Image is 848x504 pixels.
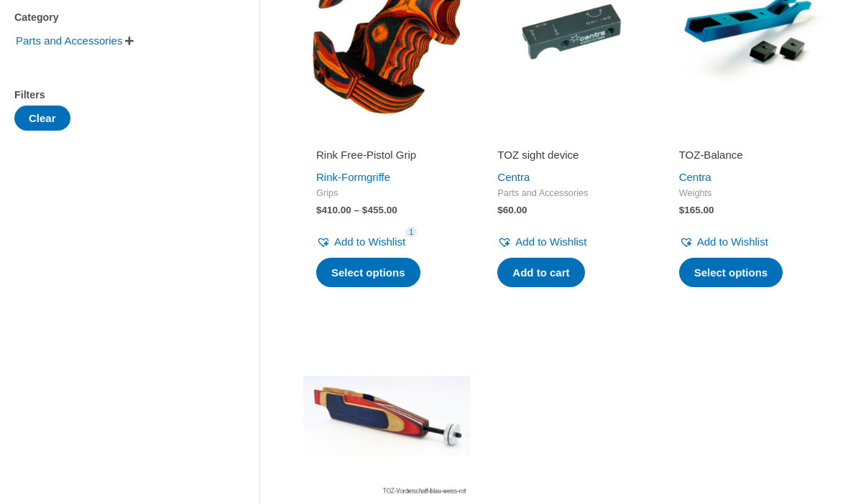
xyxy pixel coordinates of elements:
span: Add to Wishlist [515,235,586,248]
a: TOZ sight device [497,148,638,167]
a: Parts and Accessories [14,34,124,46]
a: Centra [679,171,711,183]
h2: Rink Free-Pistol Grip [316,148,457,162]
span: $ [679,205,685,215]
span: Parts and Accessories [497,187,638,200]
span: 1 [405,227,417,238]
iframe: Customer reviews powered by Trustpilot [679,128,820,145]
h2: TOZ-Balance [679,148,820,162]
span: Parts and Accessories [14,29,124,53]
bdi: 165.00 [679,205,714,215]
span: Add to Wishlist [697,235,768,248]
a: Rink-Formgriffe [316,171,390,183]
img: TOZ35 Fore-end [303,332,470,499]
span: $ [316,205,322,215]
bdi: 410.00 [316,205,351,215]
div: Category [14,7,216,28]
a: Add to cart: “TOZ sight device” [497,258,584,288]
a: Rink Free-Pistol Grip [316,148,457,167]
span:  [125,36,134,46]
a: Add to Wishlist [316,232,405,252]
span: Weights [679,187,820,200]
span: $ [497,205,503,215]
a: Add to Wishlist [497,232,586,252]
span: $ [362,205,368,215]
a: TOZ-Balance [679,148,820,167]
div: Filters [14,85,216,106]
iframe: Customer reviews powered by Trustpilot [316,128,457,145]
a: Add to Wishlist [679,232,768,252]
button: Clear [14,106,70,131]
bdi: 60.00 [497,205,527,215]
a: Centra [497,171,530,183]
a: Select options for “TOZ-Balance” [679,258,783,288]
a: Select options for “Rink Free-Pistol Grip” [316,258,420,288]
span: Add to Wishlist [334,235,405,248]
span: Grips [316,187,457,200]
bdi: 455.00 [362,205,397,215]
iframe: Customer reviews powered by Trustpilot [497,128,638,145]
h2: TOZ sight device [497,148,638,162]
span: – [354,205,360,215]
